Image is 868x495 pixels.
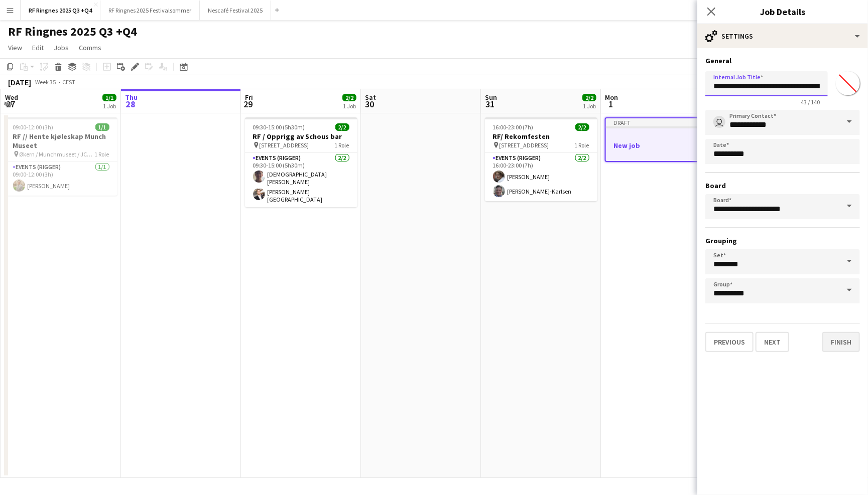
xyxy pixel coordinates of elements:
app-card-role: Events (Rigger)2/209:30-15:00 (5h30m)[DEMOGRAPHIC_DATA][PERSON_NAME][PERSON_NAME][GEOGRAPHIC_DATA] [245,152,357,207]
span: Sat [365,93,376,102]
div: 1 Job [583,102,596,110]
span: 2/2 [575,123,589,131]
div: CEST [62,78,75,86]
span: 2/2 [582,94,596,101]
span: Sun [485,93,497,102]
button: Nescafé Festival 2025 [200,1,271,20]
span: 1 Role [335,141,349,149]
span: Edit [32,43,44,52]
span: 2/2 [342,94,356,101]
button: RF Ringnes 2025 Festivalsommer [100,1,200,20]
button: Next [756,332,789,352]
h1: RF Ringnes 2025 Q3 +Q4 [8,24,137,39]
span: Mon [605,93,618,102]
span: 2/2 [335,123,349,131]
a: Jobs [50,41,73,54]
span: 29 [243,98,253,110]
div: [DATE] [8,77,31,87]
app-card-role: Events (Rigger)1/109:00-12:00 (3h)[PERSON_NAME] [5,161,117,196]
span: 09:00-12:00 (3h) [13,123,54,131]
h3: Job Details [697,5,868,18]
h3: Board [705,181,860,190]
button: RF Ringnes 2025 Q3 +Q4 [21,1,100,20]
app-job-card: DraftNew job [605,117,717,162]
span: Wed [5,93,18,102]
a: Comms [75,41,105,54]
span: 09:30-15:00 (5h30m) [253,123,305,131]
span: Fri [245,93,253,102]
app-job-card: 16:00-23:00 (7h)2/2RF/ Rekomfesten [STREET_ADDRESS]1 RoleEvents (Rigger)2/216:00-23:00 (7h)[PERSO... [485,117,597,201]
span: Week 35 [33,78,58,86]
div: Draft [606,118,716,126]
span: 1/1 [102,94,116,101]
span: [STREET_ADDRESS] [260,141,309,149]
h3: RF/ Rekomfesten [485,132,597,141]
button: Previous [705,332,754,352]
span: 1 Role [575,141,589,149]
span: 31 [483,98,497,110]
div: 1 Job [103,102,116,110]
div: 1 Job [343,102,356,110]
h3: New job [606,141,716,150]
app-card-role: Events (Rigger)2/216:00-23:00 (7h)[PERSON_NAME][PERSON_NAME]-Karlsen [485,152,597,201]
span: [STREET_ADDRESS] [500,141,549,149]
span: 27 [4,98,18,110]
h3: RF // Hente kjøleskap Munch Museet [5,132,117,150]
h3: RF / Opprigg av Schous bar [245,132,357,141]
span: 1/1 [95,123,109,131]
h3: General [705,56,860,65]
span: Comms [79,43,101,52]
h3: Grouping [705,236,860,245]
a: Edit [28,41,48,54]
span: Jobs [54,43,69,52]
app-job-card: 09:00-12:00 (3h)1/1RF // Hente kjøleskap Munch Museet Økern / Munchmuseet / JCP Lager1 RoleEvents... [5,117,117,196]
span: View [8,43,22,52]
div: Settings [697,24,868,48]
span: 1 [603,98,618,110]
span: 30 [363,98,376,110]
span: Økern / Munchmuseet / JCP Lager [20,150,95,158]
span: 28 [123,98,138,110]
span: 16:00-23:00 (7h) [493,123,534,131]
span: 43 / 140 [793,98,828,106]
button: Finish [822,332,860,352]
app-job-card: 09:30-15:00 (5h30m)2/2RF / Opprigg av Schous bar [STREET_ADDRESS]1 RoleEvents (Rigger)2/209:30-15... [245,117,357,207]
span: Thu [125,93,138,102]
a: View [4,41,26,54]
span: 1 Role [95,150,109,158]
